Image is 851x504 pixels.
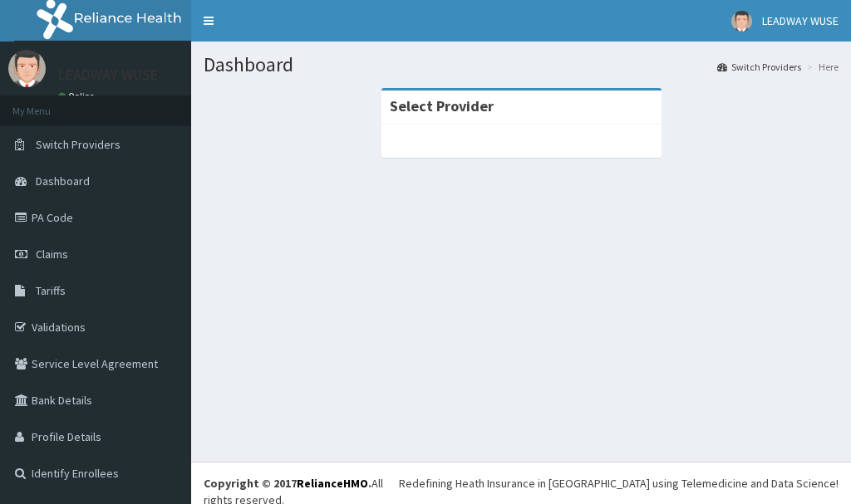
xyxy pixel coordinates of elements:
[36,174,90,188] span: Dashboard
[731,11,752,32] img: User Image
[58,91,98,102] a: Online
[762,13,839,28] span: LEADWAY WUSE
[803,60,839,74] li: Here
[390,96,494,115] strong: Select Provider
[297,476,368,491] a: RelianceHMO
[36,283,66,298] span: Tariffs
[399,475,839,492] div: Redefining Heath Insurance in [GEOGRAPHIC_DATA] using Telemedicine and Data Science!
[204,54,839,76] h1: Dashboard
[36,137,121,152] span: Switch Providers
[36,247,68,262] span: Claims
[204,476,371,491] strong: Copyright © 2017 .
[717,60,801,74] a: Switch Providers
[58,67,158,82] p: LEADWAY WUSE
[8,50,46,87] img: User Image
